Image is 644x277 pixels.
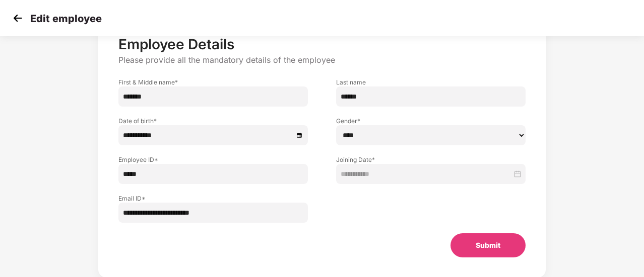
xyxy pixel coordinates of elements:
label: First & Middle name [118,78,308,86]
img: svg+xml;base64,PHN2ZyB4bWxucz0iaHR0cDovL3d3dy53My5vcmcvMjAwMC9zdmciIHdpZHRoPSIzMCIgaGVpZ2h0PSIzMC... [10,11,25,26]
label: Employee ID [118,155,308,164]
p: Employee Details [118,36,526,53]
p: Please provide all the mandatory details of the employee [118,55,526,65]
label: Date of birth [118,117,308,125]
label: Last name [336,78,526,86]
button: Submit [450,233,526,257]
label: Joining Date [336,155,526,164]
p: Edit employee [30,13,102,25]
label: Gender [336,117,526,125]
label: Email ID [118,194,308,203]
